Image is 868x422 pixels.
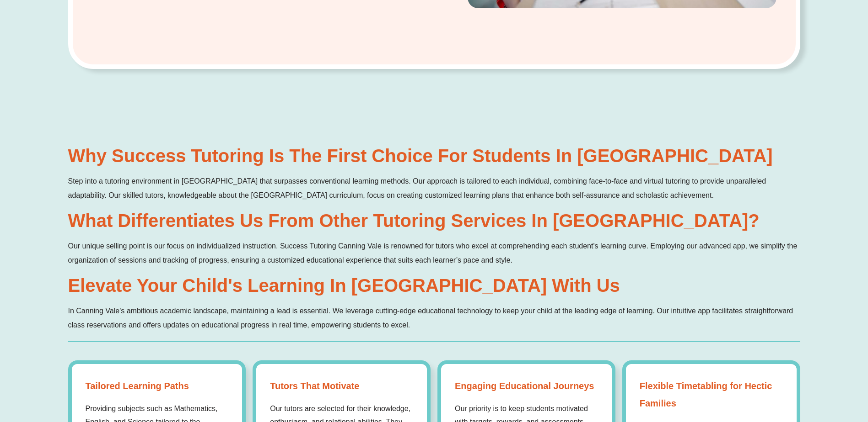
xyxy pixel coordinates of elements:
[68,211,800,230] h2: What Differentiates Us from Other Tutoring Services in [GEOGRAPHIC_DATA]?
[68,147,800,165] h2: Why Success Tutoring is the First Choice for Students in [GEOGRAPHIC_DATA]
[68,304,800,332] p: In Canning Vale's ambitious academic landscape, maintaining a lead is essential. We leverage cutt...
[640,378,783,411] strong: Flexible Timetabling for Hectic Families
[68,174,800,202] p: Step into a tutoring environment in [GEOGRAPHIC_DATA] that surpasses conventional learning method...
[270,378,413,395] strong: Tutors That Motivate
[455,378,598,395] strong: Engaging Educational Journeys
[86,378,229,395] strong: Tailored Learning Paths
[716,319,868,422] iframe: Chat Widget
[68,276,800,295] h2: Elevate Your Child's Learning in [GEOGRAPHIC_DATA] with Us
[68,239,800,267] p: Our unique selling point is our focus on individualized instruction. Success Tutoring Canning Val...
